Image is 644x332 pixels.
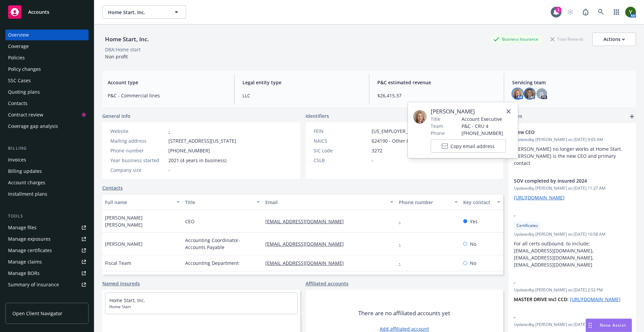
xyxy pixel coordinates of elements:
span: 3272 [372,147,382,154]
div: Email [265,199,386,206]
div: Phone number [399,199,450,206]
div: Contacts [8,98,28,109]
button: Home Start, Inc. [102,5,186,19]
img: photo [512,88,523,99]
div: SSC Cases [8,75,31,86]
a: - [168,128,170,134]
a: Switch app [610,5,623,19]
div: Policy changes [8,64,41,75]
a: Contacts [102,184,123,191]
span: 624190 - Other Individual and Family Services [372,137,475,144]
span: - [168,167,170,174]
a: Coverage gap analysis [5,121,89,132]
span: - [372,157,373,164]
a: Affiliated accounts [306,280,348,287]
span: Updated by [PERSON_NAME] on [DATE] 2:52 PM [514,287,631,293]
div: Year business started [110,157,166,164]
a: Policies [5,52,89,63]
span: No [470,259,476,267]
a: Report a Bug [579,5,592,19]
div: Phone number [110,147,166,154]
div: SOV completed by Insured 2024Updatedby [PERSON_NAME] on [DATE] 11:27 AM[URL][DOMAIN_NAME] [508,172,636,206]
span: Yes [470,218,478,225]
img: employee photo [413,110,427,124]
span: [PERSON_NAME] no longer works at Home Start. [PERSON_NAME] is the new CEO and primary contact [514,146,625,166]
div: Billing [5,145,89,152]
span: - [514,279,613,286]
span: Manage exposures [5,234,89,244]
span: Identifiers [306,112,329,120]
span: [PHONE_NUMBER] [168,147,210,154]
span: Home Start [109,304,293,310]
a: Policy changes [5,64,89,75]
button: Title [182,194,263,210]
a: [EMAIL_ADDRESS][DOMAIN_NAME] [265,260,349,266]
button: Nova Assist [586,319,632,332]
a: Accounts [5,3,89,21]
button: Email [263,194,396,210]
button: Phone number [396,194,460,210]
span: Legal entity type [243,79,361,86]
div: Manage BORs [8,268,40,279]
button: Copy email address [431,139,506,153]
div: Title [185,199,253,206]
span: CEO [185,218,195,225]
button: Actions [592,33,636,46]
span: 2021 (4 years in business) [168,157,226,164]
a: SSC Cases [5,75,89,86]
div: New CEOUpdatedby [PERSON_NAME] on [DATE] 9:05 AM[PERSON_NAME] no longer works at Home Start. [PER... [508,123,636,172]
div: 1 [555,7,561,13]
span: Updated by [PERSON_NAME] on [DATE] 1:54 PM [514,322,631,328]
span: Copy email address [450,143,495,150]
a: Coverage [5,41,89,52]
span: Servicing team [512,79,631,86]
span: Account type [108,79,226,86]
span: Fiscal Team [105,259,131,267]
div: Invoices [8,154,26,165]
span: - [514,212,613,219]
span: [PHONE_NUMBER] [462,130,506,137]
div: Overview [8,30,29,40]
div: -CertificatesUpdatedby [PERSON_NAME] on [DATE] 10:58 AMFor all certs outbound, to include: [EMAIL... [508,206,636,274]
div: Mailing address [110,137,166,144]
span: New CEO [514,129,613,136]
a: Contract review [5,109,89,120]
a: Start snowing [563,5,577,19]
a: [EMAIL_ADDRESS][DOMAIN_NAME] [265,241,349,247]
span: Home Start, Inc. [108,9,166,16]
a: Billing updates [5,166,89,177]
a: Account charges [5,177,89,188]
img: photo [524,88,535,99]
span: Accounts [28,9,49,15]
span: Certificates [517,223,538,229]
div: Quoting plans [8,87,40,97]
div: Account charges [8,177,45,188]
span: JS [540,90,544,97]
div: Business Insurance [490,35,542,43]
div: Manage certificates [8,245,52,256]
div: Drag to move [586,319,594,332]
a: [URL][DOMAIN_NAME] [514,194,565,201]
a: Overview [5,30,89,40]
a: Manage claims [5,256,89,267]
span: [PERSON_NAME] [105,240,143,247]
span: Accounting Department [185,259,239,267]
a: Contacts [5,98,89,109]
a: - [399,218,406,225]
a: close [504,107,513,115]
span: P&C - CRU 4 [462,123,506,130]
div: Manage exposures [8,234,51,244]
a: add [628,112,636,121]
div: Contract review [8,109,43,120]
div: Coverage [8,41,29,52]
a: Home Start, Inc. [109,297,145,303]
span: [US_EMPLOYER_IDENTIFICATION_NUMBER] [372,128,468,135]
div: Policies [8,52,25,63]
span: Updated by [PERSON_NAME] on [DATE] 9:05 AM [514,137,631,143]
a: - [399,260,406,266]
span: - [514,314,613,321]
div: Home Start, Inc. [102,35,152,44]
span: P&C - Commercial lines [108,92,226,99]
span: Non profit [105,53,128,60]
div: DBA: Home start [105,46,141,53]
